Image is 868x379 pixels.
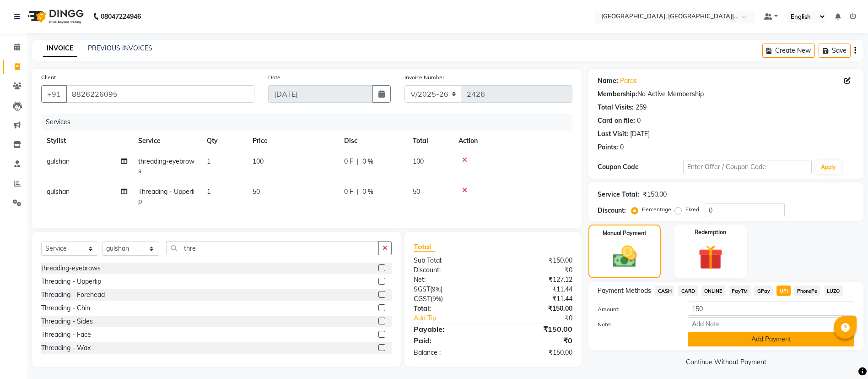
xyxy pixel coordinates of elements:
a: Add Tip [407,313,507,323]
span: 9% [432,295,441,302]
a: Continue Without Payment [590,357,862,367]
div: ₹150.00 [493,256,580,265]
div: 0 [637,116,641,126]
input: Amount [688,302,854,316]
div: 0 [620,143,624,152]
span: gulshan [47,157,70,165]
div: ₹11.44 [493,285,580,294]
img: logo [23,4,86,29]
th: Disc [339,131,407,151]
div: Paid: [407,335,493,346]
div: Sub Total: [407,256,493,265]
span: Total [414,242,435,252]
span: 0 F [344,187,353,197]
div: ( ) [407,294,493,304]
span: 0 % [362,187,373,197]
span: 0 % [362,157,373,166]
input: Search or Scan [166,241,379,255]
span: CGST [414,295,431,303]
div: Payable: [407,324,493,335]
div: Coupon Code [598,162,683,172]
div: ₹0 [493,265,580,275]
span: 100 [413,157,424,165]
div: ₹127.12 [493,275,580,285]
div: ₹11.44 [493,294,580,304]
div: Services [42,114,579,131]
div: Threading - Sides [41,317,93,326]
input: Enter Offer / Coupon Code [683,160,811,174]
span: ONLINE [701,286,725,296]
div: Discount: [598,206,626,215]
span: CARD [678,286,698,296]
a: INVOICE [43,40,77,57]
div: Name: [598,76,618,86]
span: 9% [432,286,441,293]
button: +91 [41,85,67,103]
span: SGST [414,285,430,293]
span: GPay [754,286,773,296]
span: 100 [253,157,264,165]
div: ₹150.00 [493,304,580,313]
div: ₹150.00 [493,348,580,357]
label: Fixed [685,205,699,214]
th: Price [247,131,339,151]
a: Paras [620,76,637,86]
span: | [357,187,359,197]
span: 1 [207,157,210,165]
img: _gift.svg [690,242,731,273]
span: 50 [413,187,420,196]
button: Add Payment [688,332,854,346]
div: Threading - Face [41,330,91,340]
th: Qty [201,131,247,151]
label: Date [268,73,280,82]
b: 08047224946 [101,4,141,29]
span: UPI [776,286,791,296]
span: Payment Methods [598,286,651,296]
span: 50 [253,187,260,196]
div: Points: [598,143,618,152]
th: Total [407,131,453,151]
div: 259 [636,103,647,112]
div: Threading - Upperlip [41,277,101,286]
label: Redemption [695,228,726,236]
input: Search by Name/Mobile/Email/Code [66,85,254,103]
div: ₹0 [493,335,580,346]
div: Net: [407,275,493,285]
div: [DATE] [630,129,650,139]
img: _cash.svg [605,243,644,270]
span: PayTM [729,286,751,296]
span: 1 [207,187,210,196]
div: Card on file: [598,116,635,126]
button: Create New [762,44,815,58]
button: Apply [815,160,841,174]
div: Discount: [407,265,493,275]
div: Total: [407,304,493,313]
span: PhonePe [794,286,820,296]
span: gulshan [47,187,70,196]
a: PREVIOUS INVOICES [88,44,152,52]
label: Note: [591,320,681,329]
label: Client [41,73,56,82]
div: Threading - Chin [41,303,90,313]
label: Manual Payment [603,229,647,237]
th: Stylist [41,131,133,151]
div: ₹150.00 [493,324,580,335]
div: threading-eyebrows [41,264,101,273]
div: Threading - Forehead [41,290,105,300]
div: Last Visit: [598,129,628,139]
label: Percentage [642,205,671,214]
button: Save [819,44,851,58]
input: Add Note [688,317,854,331]
label: Amount: [591,305,681,313]
div: Threading - Wax [41,343,91,353]
div: Membership: [598,89,637,99]
div: Balance : [407,348,493,357]
th: Service [133,131,201,151]
div: Total Visits: [598,103,634,112]
span: CASH [655,286,674,296]
span: 0 F [344,157,353,166]
th: Action [453,131,572,151]
span: threading-eyebrows [138,157,194,175]
label: Invoice Number [404,73,444,82]
div: ₹150.00 [643,190,667,199]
